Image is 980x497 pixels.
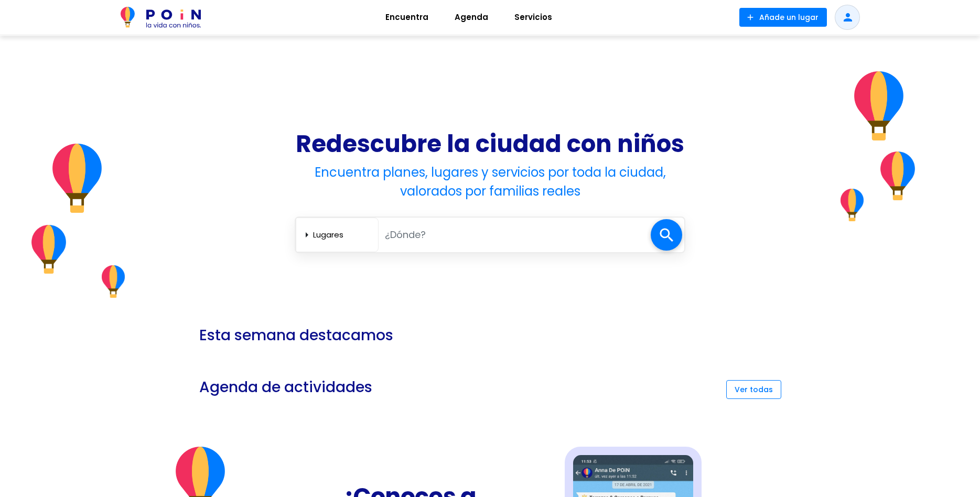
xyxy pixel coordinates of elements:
span: Encuentra [381,9,433,26]
span: Servicios [510,9,557,26]
h4: Encuentra planes, lugares y servicios por toda la ciudad, valorados por familias reales [295,163,685,201]
h1: Redescubre la ciudad con niños [295,129,685,159]
button: Ver todas [726,380,781,399]
button: Añade un lugar [739,8,827,27]
input: ¿Dónde? [379,224,651,245]
a: Agenda [441,5,501,30]
h2: Agenda de actividades [199,374,372,401]
img: POiN [121,7,201,28]
a: Servicios [501,5,565,30]
span: Agenda [450,9,493,26]
span: arrow_right [300,229,313,241]
select: arrow_right [313,226,374,243]
h2: Esta semana destacamos [199,322,393,349]
a: Encuentra [372,5,441,30]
